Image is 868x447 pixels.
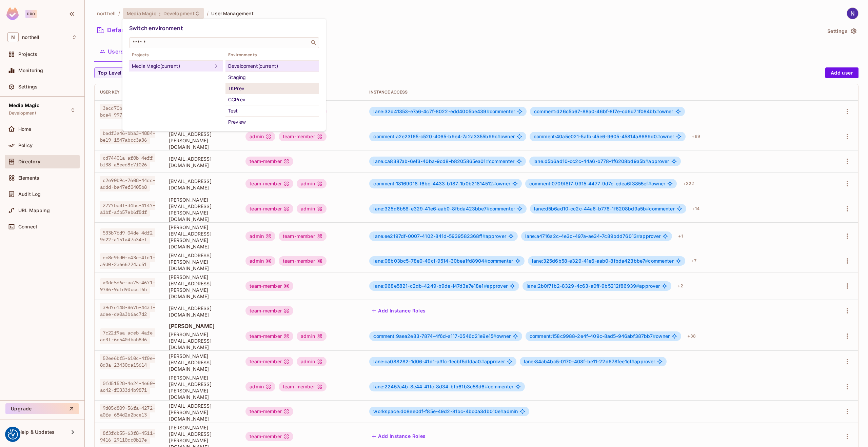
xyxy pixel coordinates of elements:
span: Environments [225,52,319,58]
div: Media Magic (current) [132,62,212,70]
span: Projects [129,52,223,58]
div: TKPrev [228,84,316,93]
div: Staging [228,73,316,81]
button: Consent Preferences [8,429,18,440]
img: Revisit consent button [8,429,18,440]
div: Test [228,107,316,115]
span: Switch environment [129,24,183,32]
div: Preview [228,118,316,126]
div: CCPrev [228,96,316,104]
div: Development (current) [228,62,316,70]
